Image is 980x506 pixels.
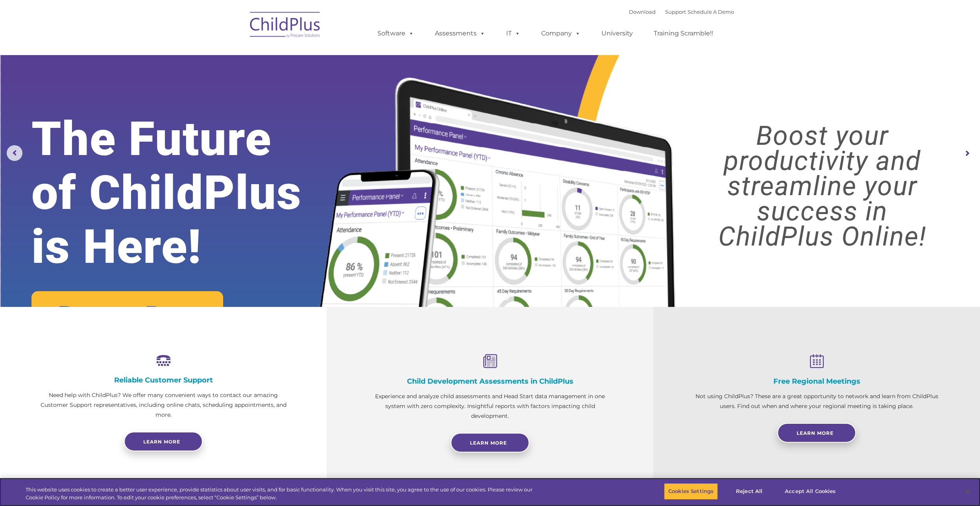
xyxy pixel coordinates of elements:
[26,486,539,501] div: This website uses cookies to create a better user experience, provide statistics about user visit...
[370,26,422,41] a: Software
[31,291,223,334] a: Request a Demo
[124,432,203,451] a: Learn more
[693,392,941,411] p: Not using ChildPlus? These are a great opportunity to network and learn from ChildPlus users. Fin...
[366,392,614,421] p: Experience and analyze child assessments and Head Start data management in one system with zero c...
[777,423,856,443] a: Learn More
[533,26,588,41] a: Company
[109,52,133,58] span: Last name
[39,390,287,420] p: Need help with ChildPlus? We offer many convenient ways to contact our amazing Customer Support r...
[31,112,344,274] rs-layer: The Future of ChildPlus is Here!
[780,483,840,500] button: Accept All Cookies
[646,26,721,41] a: Training Scramble!!
[688,9,734,15] a: Schedule A Demo
[677,123,968,249] rs-layer: Boost your productivity and streamline your success in ChildPlus Online!
[629,9,734,15] font: |
[797,430,834,436] span: Learn More
[629,9,656,15] a: Download
[246,6,325,46] img: ChildPlus by Procare Solutions
[664,483,718,500] button: Cookies Settings
[594,26,641,41] a: University
[39,376,287,384] h4: Reliable Customer Support
[693,377,941,386] h4: Free Regional Meetings
[366,377,614,386] h4: Child Development Assessments in ChildPlus
[451,433,529,452] a: Learn More
[470,440,507,446] span: Learn More
[498,26,528,41] a: IT
[143,439,180,445] span: Learn more
[665,9,686,15] a: Support
[959,483,976,500] button: Close
[109,84,143,90] span: Phone number
[427,26,493,41] a: Assessments
[725,483,774,500] button: Reject All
